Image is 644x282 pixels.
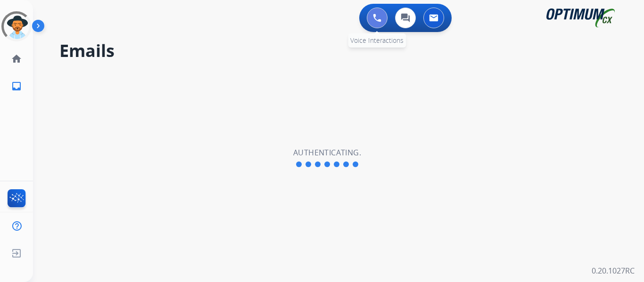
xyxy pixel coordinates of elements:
span: Voice Interactions [350,36,404,45]
mat-icon: home [11,53,22,64]
p: 0.20.1027RC [592,265,635,276]
h2: Authenticating. [293,147,361,158]
h2: Emails [59,41,621,60]
mat-icon: inbox [11,81,22,92]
